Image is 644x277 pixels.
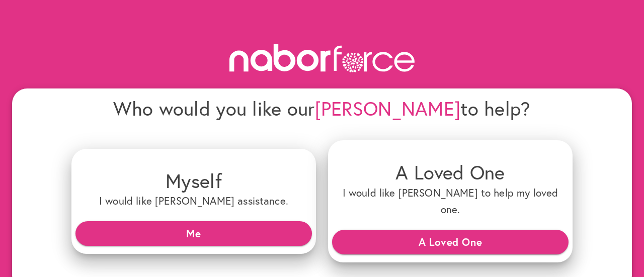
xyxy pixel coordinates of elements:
[84,224,304,242] span: Me
[336,160,565,184] h4: A Loved One
[71,97,573,120] h4: Who would you like our to help?
[79,169,308,193] h4: Myself
[315,96,461,121] span: [PERSON_NAME]
[79,193,308,209] h6: I would like [PERSON_NAME] assistance.
[336,184,565,218] h6: I would like [PERSON_NAME] to help my loved one.
[75,221,312,245] button: Me
[332,230,569,254] button: A Loved One
[340,233,560,251] span: A Loved One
